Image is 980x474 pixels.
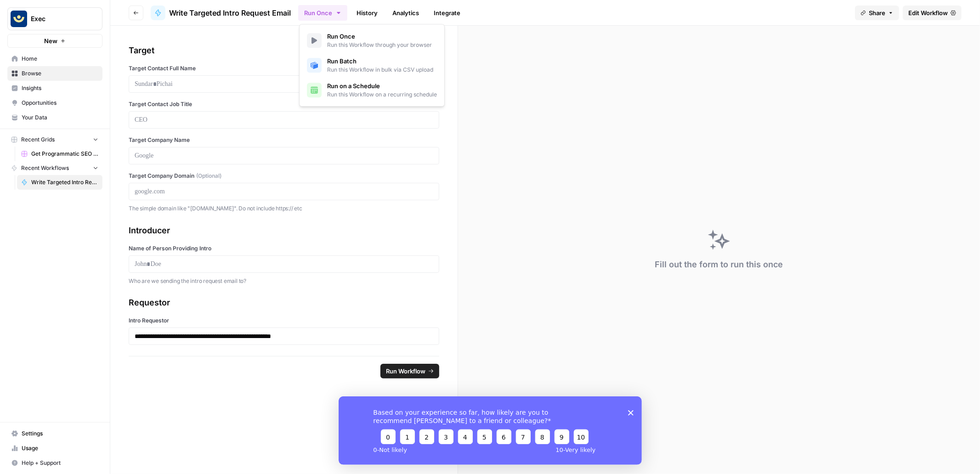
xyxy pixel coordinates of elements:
a: History [351,6,383,20]
label: Intro Requestor [129,316,439,325]
p: Who are we sending the intro request email to? [129,276,439,286]
span: Write Targeted Intro Request Email [31,178,98,186]
span: Browse [22,69,98,78]
span: (Optional) [196,172,221,180]
a: Insights [7,81,102,96]
label: Target Company Domain [129,172,439,180]
button: Recent Grids [7,133,102,147]
a: Run OnceRun this Workflow through your browser [303,28,441,53]
div: Introducer [129,224,439,237]
span: Run on a Schedule [327,81,437,90]
span: Run Batch [327,56,433,66]
button: Recent Workflows [7,161,102,175]
span: Opportunities [22,99,98,107]
label: Target Contact Job Title [129,100,439,108]
span: Insights [22,84,98,92]
span: Run this Workflow through your browser [327,41,432,49]
iframe: Survey from AirOps [339,396,642,465]
span: Help + Support [22,459,98,467]
a: Edit Workflow [903,6,962,20]
span: New [44,36,57,45]
div: Target [129,44,439,57]
span: Your Data [22,113,98,122]
span: Get Programmatic SEO Keyword Ideas [31,150,98,158]
button: Share [855,6,899,20]
span: Settings [22,429,98,438]
a: Run on a ScheduleRun this Workflow on a recurring schedule [303,78,441,102]
span: Write Targeted Intro Request Email [169,7,291,18]
span: Run this Workflow in bulk via CSV upload [327,66,433,74]
div: Run Once [299,24,445,107]
a: Home [7,51,102,66]
a: Run BatchRun this Workflow in bulk via CSV upload [303,53,441,78]
a: Your Data [7,110,102,125]
label: Name of Person Providing Intro [129,244,439,253]
button: Run Once [298,5,347,21]
a: Settings [7,426,102,441]
span: Share [869,8,885,17]
span: Usage [22,444,98,452]
a: Integrate [428,6,466,20]
a: Write Targeted Intro Request Email [17,175,102,190]
button: Help + Support [7,456,102,470]
span: Home [22,55,98,63]
div: Fill out the form to run this once [655,258,783,271]
label: Target Company Name [129,136,439,144]
span: Run Workflow [386,367,425,376]
a: Get Programmatic SEO Keyword Ideas [17,147,102,161]
span: Run this Workflow on a recurring schedule [327,90,437,99]
span: Run Once [327,32,432,41]
a: Analytics [387,6,425,20]
button: New [7,34,102,48]
a: Opportunities [7,96,102,110]
img: Exec Logo [11,11,27,27]
button: Run Workflow [380,364,439,378]
span: Recent Grids [21,135,55,144]
p: The simple domain like "[DOMAIN_NAME]". Do not include https:// etc [129,204,439,213]
label: Target Contact Full Name [129,64,439,73]
div: Requestor [129,296,439,309]
a: Write Targeted Intro Request Email [151,6,291,20]
span: Exec [31,14,86,23]
a: Usage [7,441,102,456]
a: Browse [7,66,102,81]
span: Recent Workflows [21,164,69,172]
span: Edit Workflow [908,8,948,17]
button: Workspace: Exec [7,7,102,30]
